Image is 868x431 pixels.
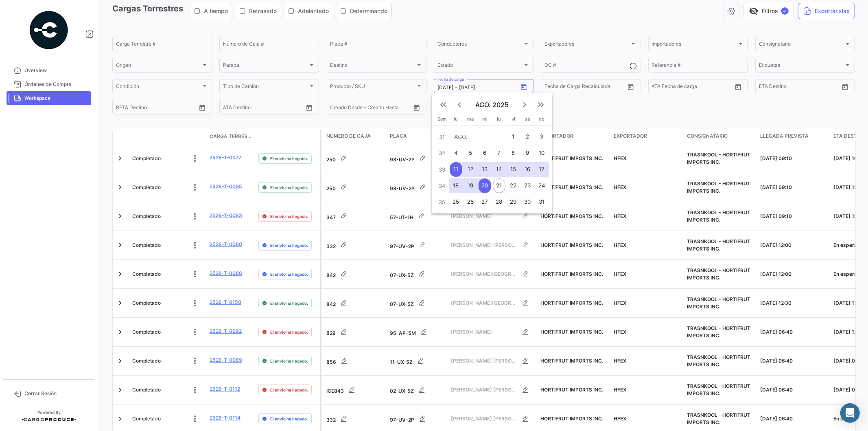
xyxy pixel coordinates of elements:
[449,145,463,161] button: 4 de agosto de 2025
[478,178,492,194] button: 20 de agosto de 2025
[450,146,462,161] div: 4
[492,178,506,194] button: 21 de agosto de 2025
[507,178,520,193] div: 22
[479,195,492,209] div: 27
[507,130,520,144] div: 1
[497,116,501,122] span: ju
[450,162,462,177] div: 11
[435,116,449,125] th: Sem
[435,145,449,161] td: 32
[521,146,534,161] div: 9
[463,194,478,210] button: 26 de agosto de 2025
[493,146,505,161] div: 7
[507,195,520,209] div: 29
[520,100,529,110] mat-icon: keyboard_arrow_right
[435,129,449,145] td: 31
[507,146,520,161] div: 8
[535,194,549,210] button: 31 de agosto de 2025
[521,178,534,193] div: 23
[468,101,516,109] span: AGO. 2025
[450,178,462,193] div: 18
[479,162,492,177] div: 13
[493,178,505,193] div: 21
[479,178,492,193] div: 20
[493,162,505,177] div: 14
[464,178,477,193] div: 19
[449,129,506,145] td: AGO.
[535,146,548,161] div: 10
[455,100,464,110] mat-icon: keyboard_arrow_left
[450,195,462,209] div: 25
[492,145,506,161] button: 7 de agosto de 2025
[435,178,449,194] td: 34
[492,194,506,210] button: 28 de agosto de 2025
[479,146,492,161] div: 6
[493,195,505,209] div: 28
[464,195,477,209] div: 26
[535,178,549,194] button: 24 de agosto de 2025
[467,116,474,122] span: ma
[464,146,477,161] div: 5
[520,161,535,178] button: 16 de agosto de 2025
[463,178,478,194] button: 19 de agosto de 2025
[520,129,535,145] button: 2 de agosto de 2025
[449,194,463,210] button: 25 de agosto de 2025
[521,195,534,209] div: 30
[506,178,520,194] button: 22 de agosto de 2025
[478,161,492,178] button: 13 de agosto de 2025
[464,162,477,177] div: 12
[535,161,549,178] button: 17 de agosto de 2025
[535,145,549,161] button: 10 de agosto de 2025
[520,194,535,210] button: 30 de agosto de 2025
[435,161,449,178] td: 33
[449,178,463,194] button: 18 de agosto de 2025
[506,194,520,210] button: 29 de agosto de 2025
[454,116,458,122] span: lu
[512,116,515,122] span: vi
[535,162,548,177] div: 17
[506,145,520,161] button: 8 de agosto de 2025
[521,162,534,177] div: 16
[463,161,478,178] button: 12 de agosto de 2025
[449,161,463,178] button: 11 de agosto de 2025
[535,130,548,144] div: 3
[506,129,520,145] button: 1 de agosto de 2025
[520,178,535,194] button: 23 de agosto de 2025
[478,194,492,210] button: 27 de agosto de 2025
[520,145,535,161] button: 9 de agosto de 2025
[539,116,544,122] span: do
[492,161,506,178] button: 14 de agosto de 2025
[463,145,478,161] button: 5 de agosto de 2025
[535,178,548,193] div: 24
[536,100,546,110] mat-icon: keyboard_double_arrow_right
[840,403,860,423] div: Abrir Intercom Messenger
[506,161,520,178] button: 15 de agosto de 2025
[535,195,548,209] div: 31
[521,130,534,144] div: 2
[435,194,449,210] td: 35
[438,100,448,110] mat-icon: keyboard_double_arrow_left
[535,129,549,145] button: 3 de agosto de 2025
[478,145,492,161] button: 6 de agosto de 2025
[525,116,530,122] span: sá
[482,116,488,122] span: mi
[507,162,520,177] div: 15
